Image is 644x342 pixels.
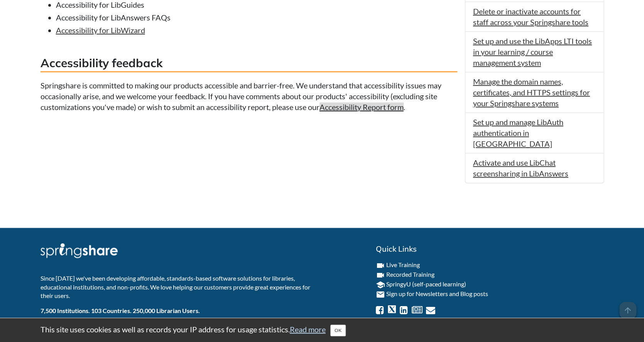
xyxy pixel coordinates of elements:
a: Recorded Training [386,270,434,278]
a: Set up and use the LibApps LTI tools in your learning / course management system [473,36,592,67]
img: Springshare [41,243,118,258]
i: videocam [376,261,385,270]
i: email [376,290,385,299]
h2: Quick Links [376,243,604,254]
button: Close [330,325,346,336]
a: Read more [290,325,326,334]
a: Accessibility Report form [319,102,404,112]
a: arrow_upward [619,303,636,312]
li: Accessibility for LibAnswers FAQs [56,12,457,23]
p: Springshare is committed to making our products accessible and barrier-free. We understand that a... [41,80,457,112]
h3: Accessibility feedback [41,55,457,72]
i: school [376,280,385,289]
a: Live Training [386,261,420,268]
a: SpringyU (self-paced learning) [386,280,466,287]
i: videocam [376,270,385,279]
a: Accessibility for LibWizard [56,25,145,35]
a: Delete or inactivate accounts for staff across your Springshare tools [473,7,588,27]
a: Sign up for Newsletters and Blog posts [386,290,488,297]
p: Since [DATE] we've been developing affordable, standards-based software solutions for libraries, ... [41,274,316,300]
a: Activate and use LibChat screensharing in LibAnswers [473,158,568,178]
a: Manage the domain names, certificates, and HTTPS settings for your Springshare systems [473,77,590,108]
b: 7,500 Institutions. 103 Countries. 250,000 Librarian Users. [41,306,200,314]
a: Set up and manage LibAuth authentication in [GEOGRAPHIC_DATA] [473,117,563,148]
span: arrow_upward [619,302,636,319]
div: This site uses cookies as well as records your IP address for usage statistics. [33,324,612,336]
